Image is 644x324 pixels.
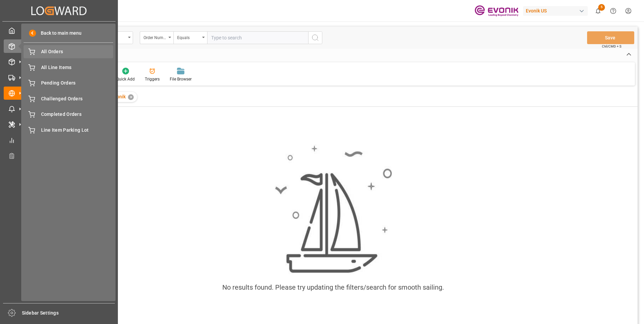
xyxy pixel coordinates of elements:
[598,4,605,11] span: 5
[140,31,173,44] button: open menu
[36,30,82,37] span: Back to main menu
[41,95,114,102] span: Challenged Orders
[590,3,606,19] button: show 5 new notifications
[24,108,113,121] a: Completed Orders
[207,31,308,44] input: Type to search
[222,282,444,292] div: No results found. Please try updating the filters/search for smooth sailing.
[177,33,200,41] div: Equals
[4,133,114,147] a: My Reports
[523,6,588,16] div: Evonik US
[475,5,518,17] img: Evonik-brand-mark-Deep-Purple-RGB.jpeg_1700498283.jpeg
[24,92,113,105] a: Challenged Orders
[4,149,114,162] a: Transport Planner
[116,76,135,82] div: Quick Add
[143,33,166,41] div: Order Number
[24,61,113,74] a: All Line Items
[173,31,207,44] button: open menu
[41,79,114,87] span: Pending Orders
[587,31,634,44] button: Save
[41,111,114,118] span: Completed Orders
[24,45,113,58] a: All Orders
[22,310,115,317] span: Sidebar Settings
[41,64,114,71] span: All Line Items
[308,31,322,44] button: search button
[4,24,114,37] a: My Cockpit
[274,144,392,274] img: smooth_sailing.jpeg
[145,76,160,82] div: Triggers
[41,127,114,134] span: Line Item Parking Lot
[170,76,192,82] div: File Browser
[41,48,114,55] span: All Orders
[24,76,113,90] a: Pending Orders
[523,4,590,17] button: Evonik US
[602,44,621,49] span: Ctrl/CMD + S
[128,94,134,100] div: ✕
[606,3,621,19] button: Help Center
[24,123,113,136] a: Line Item Parking Lot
